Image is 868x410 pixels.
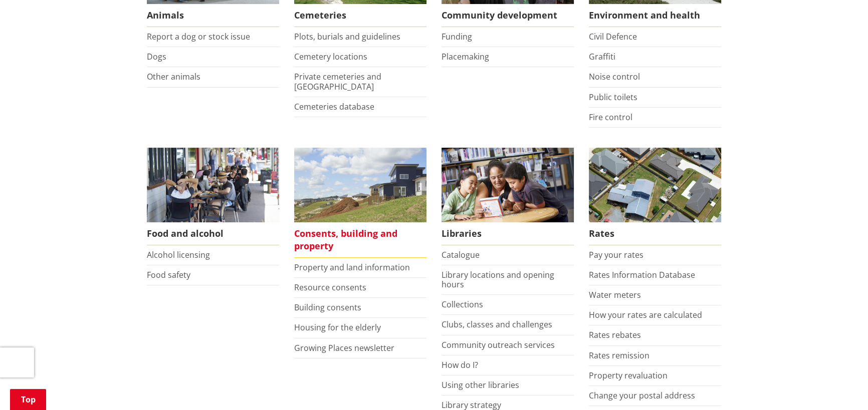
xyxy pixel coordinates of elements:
[294,342,394,353] a: Growing Places newsletter
[294,148,426,258] a: New Pokeno housing development Consents, building and property
[589,31,637,42] a: Civil Defence
[147,31,250,42] a: Report a dog or stock issue
[442,31,472,42] a: Funding
[294,282,366,293] a: Resource consents
[442,319,552,330] a: Clubs, classes and challenges
[294,101,374,112] a: Cemeteries database
[589,390,695,401] a: Change your postal address
[10,389,46,410] a: Top
[589,289,641,300] a: Water meters
[442,249,480,260] a: Catalogue
[589,329,641,340] a: Rates rebates
[589,112,632,123] a: Fire control
[294,31,400,42] a: Plots, burials and guidelines
[589,269,695,280] a: Rates Information Database
[147,51,166,62] a: Dogs
[589,148,721,245] a: Pay your rates online Rates
[589,51,615,62] a: Graffiti
[442,222,574,245] span: Libraries
[294,222,426,258] span: Consents, building and property
[147,148,279,245] a: Food and Alcohol in the Waikato Food and alcohol
[442,339,555,350] a: Community outreach services
[589,4,721,27] span: Environment and health
[589,309,702,320] a: How your rates are calculated
[294,4,426,27] span: Cemeteries
[589,350,649,361] a: Rates remission
[294,71,381,92] a: Private cemeteries and [GEOGRAPHIC_DATA]
[294,262,410,273] a: Property and land information
[147,4,279,27] span: Animals
[147,249,210,260] a: Alcohol licensing
[589,71,640,82] a: Noise control
[442,299,483,310] a: Collections
[589,148,721,222] img: Rates-thumbnail
[147,222,279,245] span: Food and alcohol
[294,302,361,313] a: Building consents
[147,71,200,82] a: Other animals
[442,51,489,62] a: Placemaking
[442,4,574,27] span: Community development
[589,249,643,260] a: Pay your rates
[147,269,190,280] a: Food safety
[294,51,367,62] a: Cemetery locations
[442,379,519,390] a: Using other libraries
[442,148,574,222] img: Waikato District Council libraries
[822,368,858,404] iframe: Messenger Launcher
[147,148,279,222] img: Food and Alcohol in the Waikato
[294,148,426,222] img: Land and property thumbnail
[589,370,668,381] a: Property revaluation
[589,222,721,245] span: Rates
[442,359,478,370] a: How do I?
[589,92,637,103] a: Public toilets
[294,322,381,333] a: Housing for the elderly
[442,269,554,290] a: Library locations and opening hours
[442,148,574,245] a: Library membership is free to everyone who lives in the Waikato district. Libraries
